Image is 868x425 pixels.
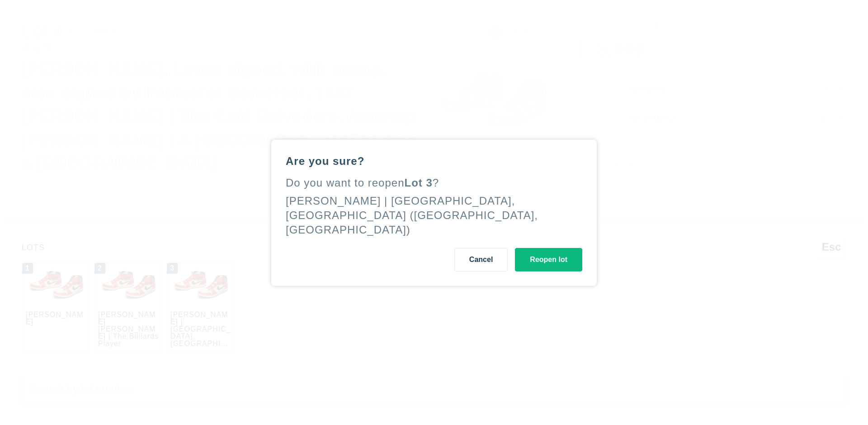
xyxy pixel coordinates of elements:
[515,248,582,271] button: Reopen lot
[286,195,538,236] div: [PERSON_NAME] | [GEOGRAPHIC_DATA], [GEOGRAPHIC_DATA] ([GEOGRAPHIC_DATA], [GEOGRAPHIC_DATA])
[454,248,508,271] button: Cancel
[405,177,433,189] span: Lot 3
[286,154,582,168] div: Are you sure?
[286,176,582,190] div: Do you want to reopen ?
